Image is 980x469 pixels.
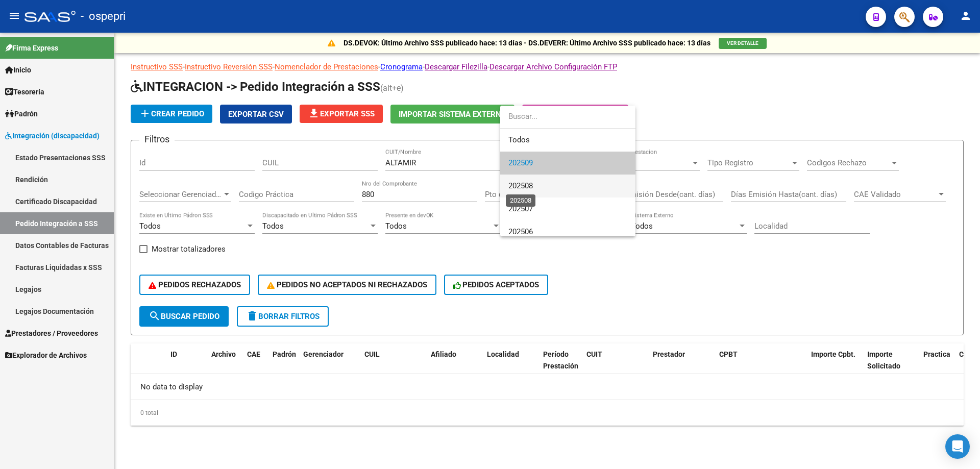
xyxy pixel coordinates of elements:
[508,227,533,236] span: 202506
[500,105,635,128] input: dropdown search
[508,129,627,152] span: Todos
[508,204,533,213] span: 202507
[945,434,970,459] div: Open Intercom Messenger
[508,158,533,167] span: 202509
[508,181,533,190] span: 202508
